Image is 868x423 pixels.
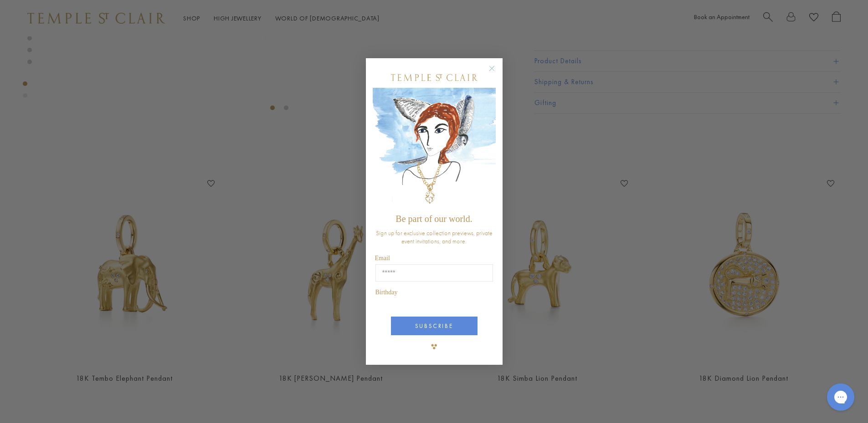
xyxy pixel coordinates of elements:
button: SUBSCRIBE [391,317,478,335]
span: Be part of our world. [395,214,472,224]
img: TSC [425,337,443,356]
iframe: Gorgias live chat messenger [822,380,859,414]
input: Email [375,264,493,282]
span: Birthday [375,289,398,296]
img: c4a9eb12-d91a-4d4a-8ee0-386386f4f338.jpeg [373,88,496,209]
span: Email [375,255,390,262]
img: Temple St. Clair [391,74,478,81]
span: Sign up for exclusive collection previews, private event invitations, and more. [376,229,493,245]
button: Close dialog [491,67,502,79]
